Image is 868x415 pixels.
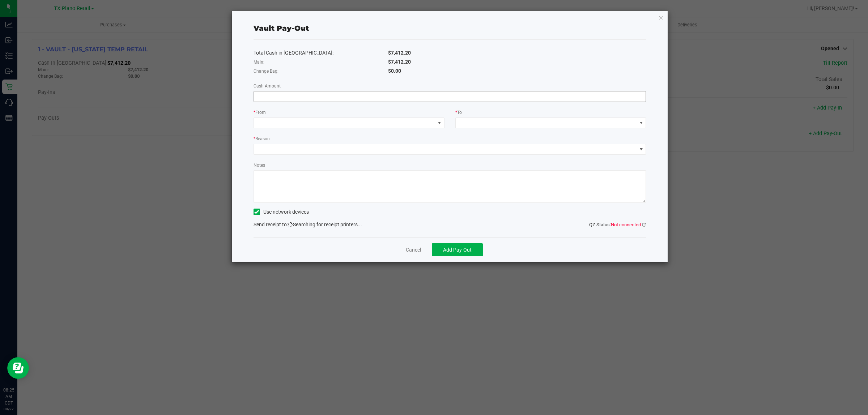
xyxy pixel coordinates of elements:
[388,68,401,74] span: $0.00
[254,136,270,142] label: Reason
[254,84,281,89] span: Cash Amount
[443,247,472,253] span: Add Pay-Out
[254,162,265,168] label: Notes
[7,357,29,379] iframe: Resource center
[254,222,288,227] span: Send receipt to:
[406,246,421,254] a: Cancel
[388,50,411,56] span: $7,412.20
[432,243,483,256] button: Add Pay-Out
[254,208,309,216] label: Use network devices
[611,222,641,227] span: Not connected
[288,222,362,227] span: Searching for receipt printers...
[254,50,333,56] span: Total Cash in [GEOGRAPHIC_DATA]:
[388,59,411,65] span: $7,412.20
[254,23,309,34] div: Vault Pay-Out
[589,222,646,227] span: QZ Status:
[455,109,462,116] label: To
[254,69,278,74] span: Change Bag:
[254,109,266,116] label: From
[254,60,264,65] span: Main:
